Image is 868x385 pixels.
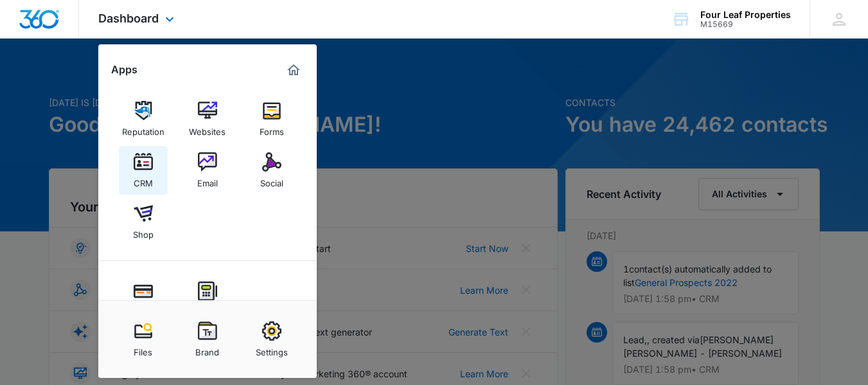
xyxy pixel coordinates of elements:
[247,315,296,364] a: Settings
[700,20,791,29] div: account id
[183,94,232,143] a: Websites
[283,60,304,80] a: Marketing 360® Dashboard
[247,146,296,195] a: Social
[133,223,154,240] div: Shop
[111,64,137,76] h2: Apps
[260,120,284,137] div: Forms
[134,172,153,188] div: CRM
[122,120,164,137] div: Reputation
[189,120,226,137] div: Websites
[98,12,159,25] span: Dashboard
[700,10,791,20] div: account name
[183,146,232,195] a: Email
[119,94,168,143] a: Reputation
[183,275,232,324] a: POS
[119,275,168,324] a: Payments
[134,341,152,357] div: Files
[197,172,218,188] div: Email
[183,315,232,364] a: Brand
[260,172,283,188] div: Social
[247,94,296,143] a: Forms
[256,341,288,357] div: Settings
[119,315,168,364] a: Files
[119,197,168,246] a: Shop
[195,341,219,357] div: Brand
[119,146,168,195] a: CRM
